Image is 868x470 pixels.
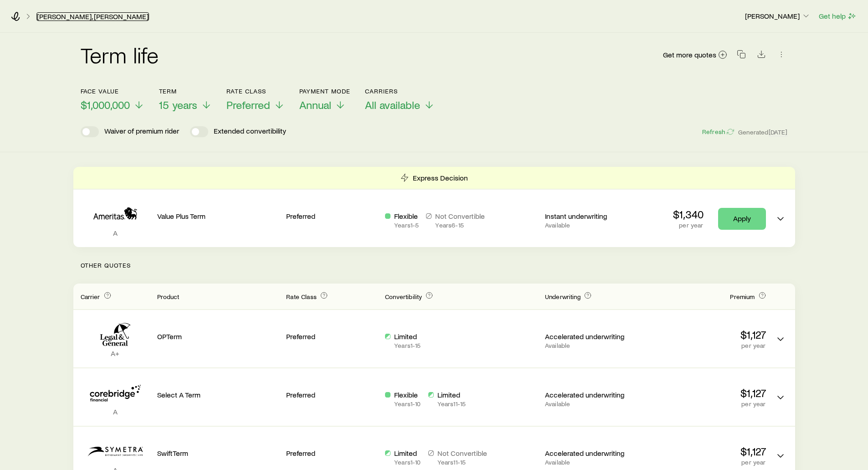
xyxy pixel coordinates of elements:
[157,293,180,300] span: Product
[644,328,766,341] p: $1,127
[159,98,197,111] span: 15 years
[286,293,317,300] span: Rate Class
[435,222,485,229] p: Years 6 - 15
[73,167,795,247] div: Term quotes
[81,349,150,358] p: A+
[36,12,149,21] a: [PERSON_NAME], [PERSON_NAME]
[394,222,419,229] p: Years 1 - 5
[81,98,130,111] span: $1,000,000
[157,449,279,458] p: SwiftTerm
[214,126,286,137] p: Extended convertibility
[769,128,788,136] span: [DATE]
[435,212,485,221] p: Not Convertible
[394,459,421,466] p: Years 1 - 10
[81,293,100,300] span: Carrier
[73,247,795,284] p: Other Quotes
[745,11,811,21] p: [PERSON_NAME]
[299,98,331,111] span: Annual
[545,293,580,300] span: Underwriting
[702,128,734,136] button: Refresh
[437,390,466,399] p: Limited
[738,128,787,136] span: Generated
[159,88,212,112] button: Term15 years
[157,332,279,341] p: OPTerm
[644,459,766,466] p: per year
[157,212,279,221] p: Value Plus Term
[159,88,212,95] p: Term
[81,407,150,416] p: A
[394,449,421,458] p: Limited
[394,212,419,221] p: Flexible
[718,208,766,230] a: Apply
[644,400,766,408] p: per year
[299,88,351,112] button: Payment ModeAnnual
[394,332,421,341] p: Limited
[226,98,270,111] span: Preferred
[663,50,728,60] a: Get more quotes
[673,208,704,221] p: $1,340
[663,51,716,58] span: Get more quotes
[226,88,285,95] p: Rate Class
[545,342,637,349] p: Available
[545,212,637,221] p: Instant underwriting
[394,400,421,408] p: Years 1 - 10
[437,459,487,466] p: Years 11 - 15
[545,390,637,399] p: Accelerated underwriting
[394,390,421,399] p: Flexible
[286,390,378,399] p: Preferred
[673,222,704,229] p: per year
[644,445,766,458] p: $1,127
[644,387,766,399] p: $1,127
[413,173,468,182] p: Express Decision
[81,88,144,112] button: Face value$1,000,000
[437,400,466,408] p: Years 11 - 15
[385,293,422,300] span: Convertibility
[545,459,637,466] p: Available
[286,332,378,341] p: Preferred
[104,126,179,137] p: Waiver of premium rider
[286,449,378,458] p: Preferred
[755,52,768,60] a: Download CSV
[299,88,351,95] p: Payment Mode
[818,11,857,21] button: Get help
[81,228,150,238] p: A
[545,400,637,408] p: Available
[745,11,811,22] button: [PERSON_NAME]
[365,88,435,112] button: CarriersAll available
[226,88,285,112] button: Rate ClassPreferred
[286,212,378,221] p: Preferred
[545,332,637,341] p: Accelerated underwriting
[545,449,637,458] p: Accelerated underwriting
[437,449,487,458] p: Not Convertible
[365,98,420,111] span: All available
[644,342,766,349] p: per year
[81,88,144,95] p: Face value
[545,222,637,229] p: Available
[157,390,279,399] p: Select A Term
[394,342,421,349] p: Years 1 - 15
[81,44,159,66] h2: Term life
[730,293,755,300] span: Premium
[365,88,435,95] p: Carriers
